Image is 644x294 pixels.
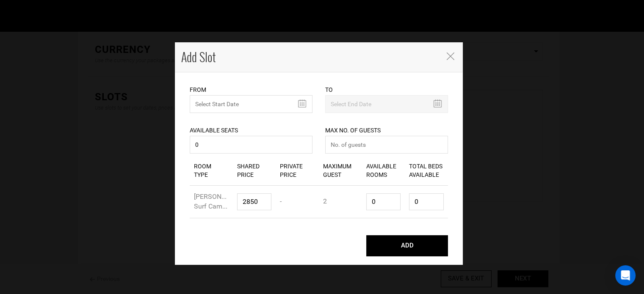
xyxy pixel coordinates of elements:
[446,51,454,60] button: Close
[615,265,636,286] div: Open Intercom Messenger
[194,192,245,210] span: [PERSON_NAME] Surf Cam...
[276,156,319,185] div: Private Price
[190,126,238,135] label: Available Seats
[190,95,312,113] input: Select Start Date
[190,136,312,154] input: Available Seats
[190,156,233,185] div: Room Type
[181,49,437,66] h4: Add Slot
[325,136,448,154] input: No. of guests
[323,197,327,205] span: 2
[319,156,362,185] div: Maximum Guest
[366,235,448,256] button: ADD
[233,156,276,185] div: Shared Price
[405,156,448,185] div: Total Beds Available
[280,197,282,205] span: -
[190,85,206,94] label: From
[325,85,333,94] label: To
[362,156,405,185] div: Available Rooms
[325,126,381,135] label: Max No. of Guests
